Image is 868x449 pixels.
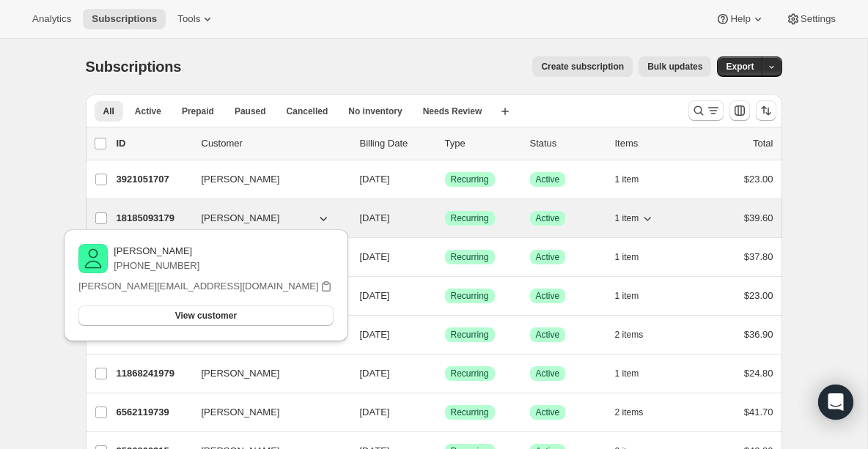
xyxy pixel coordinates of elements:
[348,105,402,117] span: No inventory
[451,329,489,341] span: Recurring
[23,9,80,29] button: Analytics
[530,136,603,151] p: Status
[32,13,71,25] span: Analytics
[117,136,773,151] div: IDCustomerBilling DateTypeStatusItemsTotal
[451,251,489,263] span: Recurring
[117,247,773,267] div: 17778769979[PERSON_NAME][DATE]SuccessRecurringSuccessActive1 item$37.80
[451,212,489,224] span: Recurring
[177,13,200,25] span: Tools
[360,174,390,185] span: [DATE]
[818,385,853,420] div: Open Intercom Messenger
[615,324,660,345] button: 2 items
[92,13,157,25] span: Subscriptions
[193,168,339,191] button: [PERSON_NAME]
[536,174,560,185] span: Active
[536,212,560,224] span: Active
[235,105,266,117] span: Paused
[86,59,182,75] span: Subscriptions
[175,310,237,322] span: View customer
[114,244,199,259] p: [PERSON_NAME]
[182,105,214,117] span: Prepaid
[756,100,776,121] button: Sort the results
[744,212,773,223] span: $39.60
[117,324,773,345] div: 10561421371[PERSON_NAME][DATE]SuccessRecurringSuccessActive2 items$36.90
[202,172,280,187] span: [PERSON_NAME]
[83,9,166,29] button: Subscriptions
[726,61,754,73] span: Export
[360,407,390,418] span: [DATE]
[360,290,390,301] span: [DATE]
[493,101,517,122] button: Create new view
[744,174,773,185] span: $23.00
[451,174,489,185] span: Recurring
[287,105,328,117] span: Cancelled
[615,363,655,384] button: 1 item
[744,407,773,418] span: $41.70
[744,251,773,262] span: $37.80
[688,100,724,121] button: Search and filter results
[615,290,639,302] span: 1 item
[532,56,633,77] button: Create subscription
[541,61,624,73] span: Create subscription
[360,329,390,340] span: [DATE]
[117,363,773,384] div: 11868241979[PERSON_NAME][DATE]SuccessRecurringSuccessActive1 item$24.80
[744,368,773,379] span: $24.80
[615,247,655,267] button: 1 item
[615,174,639,185] span: 1 item
[639,56,711,77] button: Bulk updates
[117,136,190,151] p: ID
[193,207,339,230] button: [PERSON_NAME]
[536,290,560,302] span: Active
[360,212,390,223] span: [DATE]
[730,13,750,25] span: Help
[193,362,339,385] button: [PERSON_NAME]
[451,407,489,418] span: Recurring
[423,105,482,117] span: Needs Review
[615,329,644,341] span: 2 items
[615,368,639,379] span: 1 item
[78,279,318,294] p: [PERSON_NAME][EMAIL_ADDRESS][DOMAIN_NAME]
[744,290,773,301] span: $23.00
[117,366,190,381] p: 11868241979
[117,405,190,420] p: 6562119739
[753,136,773,151] p: Total
[117,402,773,423] div: 6562119739[PERSON_NAME][DATE]SuccessRecurringSuccessActive2 items$41.70
[615,212,639,224] span: 1 item
[103,105,114,117] span: All
[615,251,639,263] span: 1 item
[729,100,750,121] button: Customize table column order and visibility
[360,251,390,262] span: [DATE]
[202,136,348,151] p: Customer
[451,368,489,379] span: Recurring
[615,286,655,306] button: 1 item
[717,56,762,77] button: Export
[536,407,560,418] span: Active
[193,401,339,424] button: [PERSON_NAME]
[360,136,433,151] p: Billing Date
[536,251,560,263] span: Active
[78,244,108,273] img: variant image
[536,368,560,379] span: Active
[114,259,199,273] p: [PHONE_NUMBER]
[801,13,836,25] span: Settings
[615,169,655,190] button: 1 item
[117,211,190,226] p: 18185093179
[135,105,161,117] span: Active
[451,290,489,302] span: Recurring
[169,9,224,29] button: Tools
[360,368,390,379] span: [DATE]
[202,366,280,381] span: [PERSON_NAME]
[615,136,688,151] div: Items
[202,405,280,420] span: [PERSON_NAME]
[744,329,773,340] span: $36.90
[536,329,560,341] span: Active
[117,172,190,187] p: 3921051707
[117,208,773,229] div: 18185093179[PERSON_NAME][DATE]SuccessRecurringSuccessActive1 item$39.60
[117,169,773,190] div: 3921051707[PERSON_NAME][DATE]SuccessRecurringSuccessActive1 item$23.00
[647,61,702,73] span: Bulk updates
[202,211,280,226] span: [PERSON_NAME]
[615,208,655,229] button: 1 item
[707,9,773,29] button: Help
[78,305,333,326] button: View customer
[445,136,518,151] div: Type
